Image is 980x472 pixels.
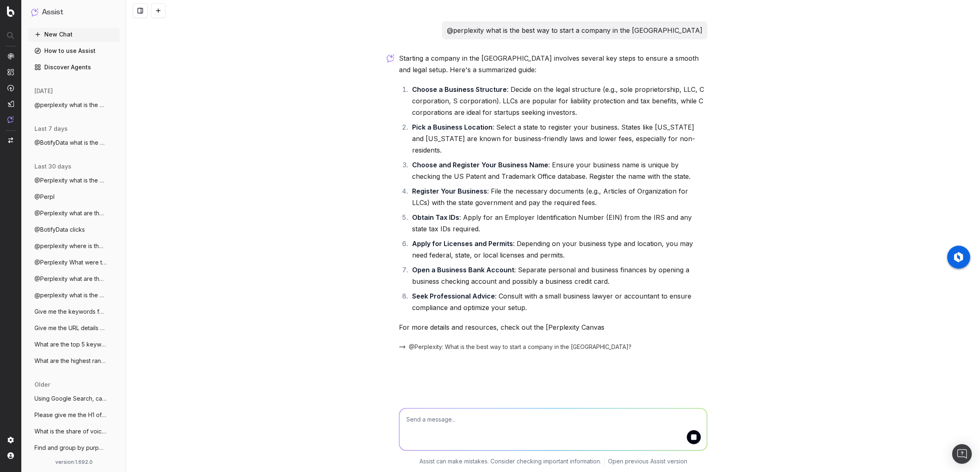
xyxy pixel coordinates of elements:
button: @Perplexity: What is the best way to start a company in the [GEOGRAPHIC_DATA]? [399,343,641,351]
img: Activation [7,84,14,91]
span: @perplexity where is the best mexican fo [34,242,107,250]
button: @Perpl [28,190,120,203]
img: Assist [7,116,14,123]
li: : Select a state to register your business. States like [US_STATE] and [US_STATE] are known for b... [410,121,707,156]
span: @Perpl [34,193,55,201]
span: @Perplexity what is the best electric ca [34,176,107,185]
strong: Pick a Business Location [412,123,492,131]
strong: Obtain Tax IDs [412,213,459,221]
span: Give me the URL details of [URL] [34,324,107,332]
span: Give me the keywords for this URL: https [34,308,107,316]
p: Assist can make mistakes. Consider checking important information. [419,457,601,465]
button: @Perplexity What were the results of the [28,256,120,269]
img: Botify assist logo [387,54,394,62]
li: : Decide on the legal structure (e.g., sole proprietorship, LLC, C corporation, S corporation). L... [410,84,707,118]
img: My account [7,452,14,459]
img: Botify logo [7,6,14,17]
span: last 30 days [34,162,71,171]
span: What are the top 5 keywords by search vo [34,340,107,349]
button: Please give me the H1 of the firt 100 cr [28,408,120,422]
span: @BotifyData what is the date of my lates [34,139,107,147]
li: : File the necessary documents (e.g., Articles of Organization for LLCs) with the state governmen... [410,185,707,208]
img: Assist [31,8,39,16]
a: How to use Assist [28,44,120,57]
strong: Apply for Licenses and Permits [412,239,513,248]
button: @perplexity where is the best mexican fo [28,239,120,253]
button: Assist [31,7,116,18]
div: Open Intercom Messenger [952,444,972,464]
span: @Perplexity: What is the best way to start a company in the [GEOGRAPHIC_DATA]? [409,343,631,351]
li: : Apply for an Employer Identification Number (EIN) from the IRS and any state tax IDs required. [410,212,707,235]
button: Give me the URL details of [URL] [28,322,120,335]
button: @Perplexity what is the best electric ca [28,174,120,187]
button: @Perplexity what are the trending keywor [28,272,120,285]
li: : Ensure your business name is unique by checking the US Patent and Trademark Office database. Re... [410,159,707,182]
button: @BotifyData what is the date of my lates [28,136,120,149]
span: What is the share of voice for my websit [34,427,107,436]
button: Find and group by purpose the top keywor [28,441,120,454]
span: Using Google Search, can you tell me wha [34,394,107,403]
span: @BotifyData clicks [34,226,85,234]
button: What is the share of voice for my websit [28,425,120,438]
span: older [34,381,50,389]
img: Analytics [7,53,14,59]
button: @perplexity what is the best way to star [28,98,120,112]
p: @perplexity what is the best way to start a company in the [GEOGRAPHIC_DATA] [447,25,702,36]
span: @Perplexity what are the trending keywor [34,209,107,217]
button: New Chat [28,28,120,41]
strong: Choose a Business Structure [412,85,507,93]
button: What are the top 5 keywords by search vo [28,338,120,351]
span: What are the highest ranked keywords for [34,357,107,365]
img: Studio [7,100,14,107]
p: Starting a company in the [GEOGRAPHIC_DATA] involves several key steps to ensure a smooth and leg... [399,52,707,75]
button: @BotifyData clicks [28,223,120,236]
button: @perplexity what is the best electric to [28,289,120,302]
span: @Perplexity what are the trending keywor [34,275,107,283]
span: @perplexity what is the best way to star [34,101,107,109]
p: For more details and resources, check out the [Perplexity Canvas [399,322,707,333]
span: @Perplexity What were the results of the [34,258,107,267]
strong: Open a Business Bank Account [412,266,514,274]
li: : Separate personal and business finances by opening a business checking account and possibly a b... [410,264,707,287]
li: : Depending on your business type and location, you may need federal, state, or local licenses an... [410,238,707,261]
li: : Consult with a small business lawyer or accountant to ensure compliance and optimize your setup. [410,290,707,313]
div: version: 1.692.0 [31,459,116,465]
button: What are the highest ranked keywords for [28,354,120,367]
img: Switch project [8,137,13,143]
strong: Register Your Business [412,187,487,195]
span: Find and group by purpose the top keywor [34,444,107,452]
strong: Choose and Register Your Business Name [412,161,548,169]
button: Using Google Search, can you tell me wha [28,392,120,405]
span: [DATE] [34,87,53,95]
button: Give me the keywords for this URL: https [28,305,120,318]
a: Discover Agents [28,61,120,74]
a: Open previous Assist version [608,457,687,465]
h1: Assist [42,7,63,18]
strong: Seek Professional Advice [412,292,495,300]
span: last 7 days [34,125,68,133]
span: @perplexity what is the best electric to [34,291,107,299]
img: Setting [7,437,14,443]
button: @Perplexity what are the trending keywor [28,207,120,220]
span: Please give me the H1 of the firt 100 cr [34,411,107,419]
img: Intelligence [7,68,14,75]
